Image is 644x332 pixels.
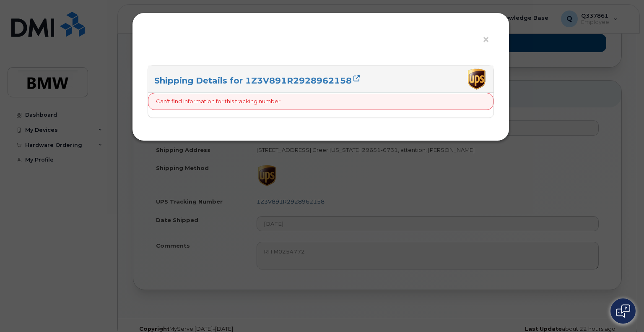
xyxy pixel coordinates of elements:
button: × [482,34,494,46]
a: Shipping Details for 1Z3V891R2928962158 [154,76,360,86]
img: Open chat [616,304,630,318]
img: ups-065b5a60214998095c38875261380b7f924ec8f6fe06ec167ae1927634933c50.png [466,68,487,91]
span: × [482,32,490,47]
p: Can't find information for this tracking number. [156,97,282,105]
